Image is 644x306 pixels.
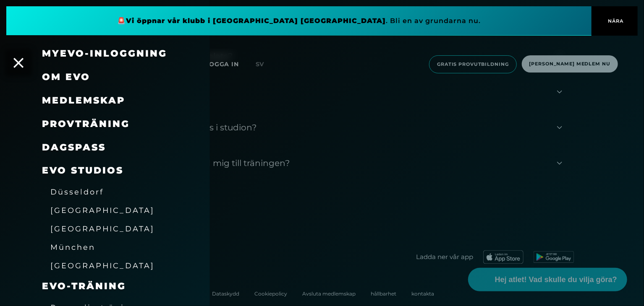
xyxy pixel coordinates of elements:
[592,6,638,36] button: NÄRA
[42,71,90,83] font: Om EVO
[42,48,167,59] a: MyEVO-inloggning
[608,18,623,24] font: NÄRA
